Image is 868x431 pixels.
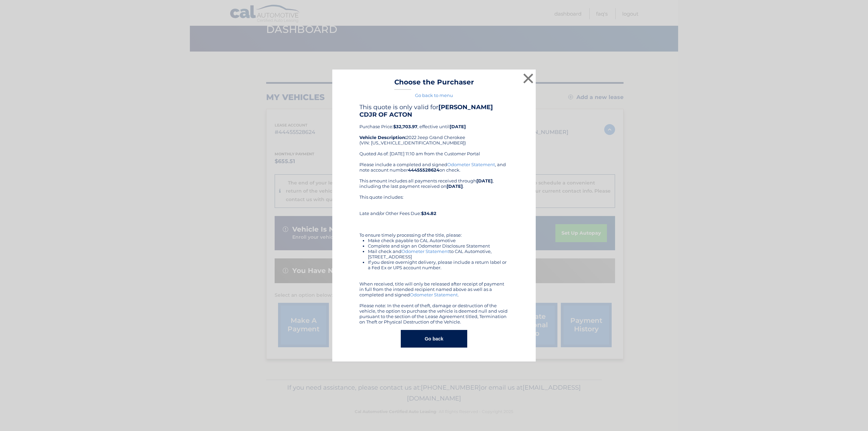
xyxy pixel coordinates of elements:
a: Go back to menu [415,93,453,98]
button: × [521,72,535,85]
li: Complete and sign an Odometer Disclosure Statement [368,243,509,249]
b: [PERSON_NAME] CDJR OF ACTON [359,103,493,118]
b: $34.82 [421,211,436,216]
h3: Choose the Purchaser [394,78,474,90]
b: 44455528624 [408,167,439,173]
li: Make check payable to CAL Automotive [368,238,509,243]
li: If you desire overnight delivery, please include a return label or a Fed Ex or UPS account number. [368,259,509,270]
b: [DATE] [450,124,466,129]
b: $32,703.97 [393,124,417,129]
strong: Vehicle Description: [359,135,406,140]
div: Please include a completed and signed , and note account number on check. This amount includes al... [359,162,509,325]
b: [DATE] [476,178,493,183]
button: Go back [401,330,467,348]
li: Mail check and to CAL Automotive, [STREET_ADDRESS] [368,249,509,259]
a: Odometer Statement [401,249,449,254]
a: Odometer Statement [447,162,495,167]
a: Odometer Statement [410,292,458,297]
h4: This quote is only valid for [359,103,509,118]
b: [DATE] [447,183,463,189]
div: Purchase Price: , effective until 2022 Jeep Grand Cherokee (VIN: [US_VEHICLE_IDENTIFICATION_NUMBE... [359,103,509,162]
div: This quote includes: Late and/or Other Fees Due: [359,194,509,216]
